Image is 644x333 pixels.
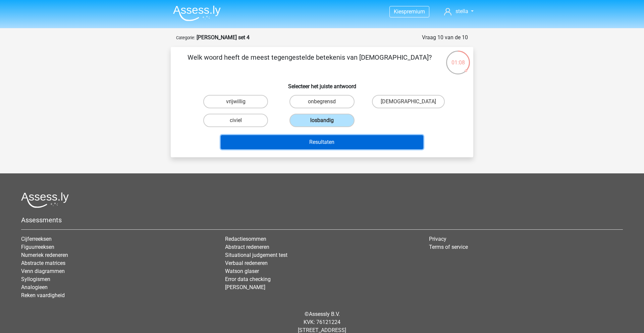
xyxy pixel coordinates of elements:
[21,260,65,266] a: Abstracte matrices
[441,7,476,15] a: stella
[289,114,354,127] label: losbandig
[21,276,50,282] a: Syllogismen
[225,276,271,282] a: Error data checking
[422,34,468,42] div: Vraag 10 van de 10
[21,244,54,250] a: Figuurreeksen
[309,311,340,317] a: Assessly B.V.
[225,284,265,290] a: [PERSON_NAME]
[372,95,445,108] label: [DEMOGRAPHIC_DATA]
[225,260,268,266] a: Verbaal redeneren
[197,34,250,41] strong: [PERSON_NAME] set 4
[21,192,69,208] img: Assessly logo
[21,284,48,290] a: Analogieen
[225,244,269,250] a: Abstract redeneren
[203,95,268,108] label: vrijwillig
[404,8,425,15] span: premium
[181,52,437,72] p: Welk woord heeft de meest tegengestelde betekenis van [DEMOGRAPHIC_DATA]?
[429,244,468,250] a: Terms of service
[429,236,446,242] a: Privacy
[289,95,354,108] label: onbegrensd
[390,7,429,16] a: Kiespremium
[173,5,221,21] img: Assessly
[21,252,68,258] a: Numeriek redeneren
[445,50,471,67] div: 01:08
[394,8,404,15] span: Kies
[225,236,266,242] a: Redactiesommen
[21,216,623,224] h5: Assessments
[181,78,463,90] h6: Selecteer het juiste antwoord
[225,252,287,258] a: Situational judgement test
[225,268,259,274] a: Watson glaser
[21,292,65,298] a: Reken vaardigheid
[21,268,65,274] a: Venn diagrammen
[176,35,195,40] small: Categorie:
[203,114,268,127] label: civiel
[21,236,52,242] a: Cijferreeksen
[221,135,424,149] button: Resultaten
[455,8,468,14] span: stella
